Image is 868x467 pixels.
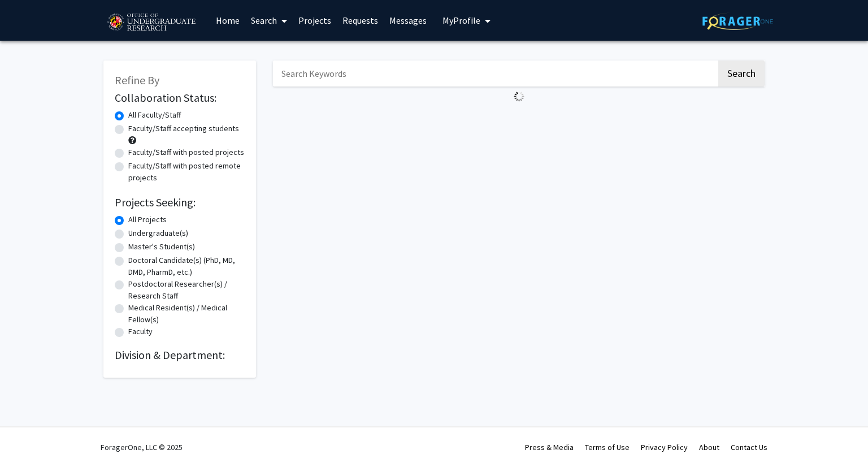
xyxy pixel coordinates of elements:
[128,160,245,184] label: Faculty/Staff with posted remote projects
[128,227,188,239] label: Undergraduate(s)
[115,196,245,209] h2: Projects Seeking:
[128,146,244,158] label: Faculty/Staff with posted projects
[585,442,630,452] a: Terms of Use
[731,442,767,452] a: Contact Us
[210,1,245,40] a: Home
[293,1,337,40] a: Projects
[128,123,239,135] label: Faculty/Staff accepting students
[128,278,245,302] label: Postdoctoral Researcher(s) / Research Staff
[101,427,183,467] div: ForagerOne, LLC © 2025
[525,442,574,452] a: Press & Media
[337,1,384,40] a: Requests
[128,302,245,326] label: Medical Resident(s) / Medical Fellow(s)
[384,1,432,40] a: Messages
[509,87,529,106] img: Loading
[8,416,48,459] iframe: Chat
[699,442,719,452] a: About
[641,442,688,452] a: Privacy Policy
[128,109,181,121] label: All Faculty/Staff
[128,214,167,226] label: All Projects
[245,1,293,40] a: Search
[702,12,773,30] img: ForagerOne Logo
[718,60,765,87] button: Search
[128,254,245,278] label: Doctoral Candidate(s) (PhD, MD, DMD, PharmD, etc.)
[115,348,245,362] h2: Division & Department:
[273,60,717,87] input: Search Keywords
[103,8,199,37] img: University of Maryland Logo
[273,106,765,132] nav: Page navigation
[128,326,153,338] label: Faculty
[442,15,480,26] span: My Profile
[128,241,195,253] label: Master's Student(s)
[115,73,159,87] span: Refine By
[115,91,245,105] h2: Collaboration Status:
